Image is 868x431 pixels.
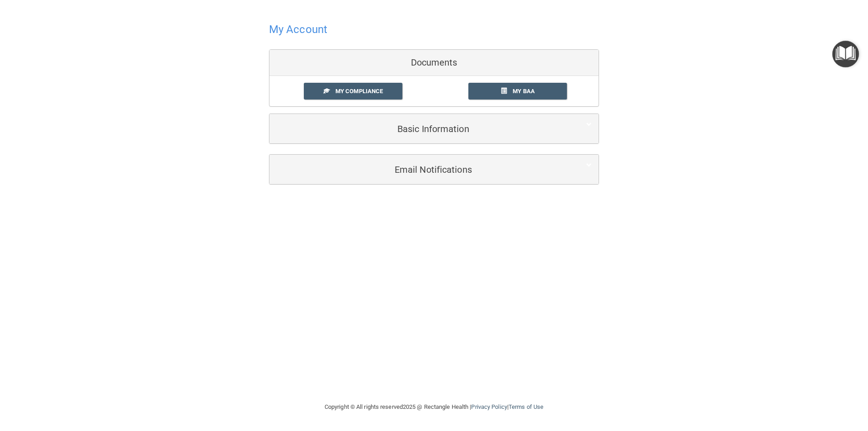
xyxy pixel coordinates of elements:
button: Open Resource Center [832,41,859,67]
h5: Email Notifications [276,165,564,175]
a: Terms of Use [509,403,543,410]
h4: My Account [269,24,327,35]
span: My BAA [513,88,535,95]
div: Documents [269,50,599,76]
a: Email Notifications [276,159,592,180]
div: Copyright © All rights reserved 2025 @ Rectangle Health | | [269,393,599,422]
h5: Basic Information [276,124,564,134]
span: My Compliance [335,88,383,95]
a: Basic Information [276,118,592,139]
a: Privacy Policy [471,403,507,410]
iframe: Drift Widget Chat Controller [712,367,857,403]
